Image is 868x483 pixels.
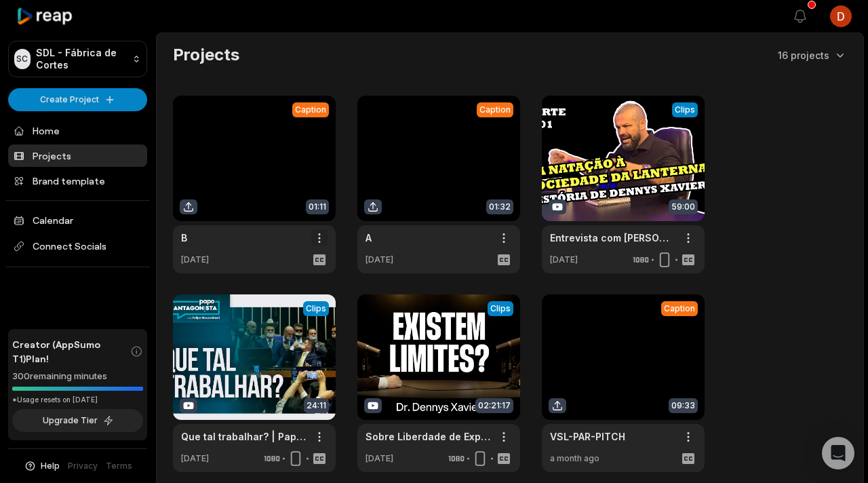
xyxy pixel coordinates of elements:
span: Connect Socials [8,234,147,258]
a: B [181,231,187,245]
span: Help [41,460,60,472]
button: Upgrade Tier [12,409,143,432]
button: Help [24,460,60,472]
button: 16 projects [778,48,847,62]
div: *Usage resets on [DATE] [12,395,143,405]
a: Privacy [68,460,98,472]
a: Terms [106,460,132,472]
div: SC [14,49,31,69]
a: Sobre Liberdade de Expressão - Dr. [PERSON_NAME] [Ep. 131] [366,429,490,444]
a: Home [8,119,147,142]
p: SDL - Fábrica de Cortes [36,47,127,71]
span: Creator (AppSumo T1) Plan! [12,337,130,366]
div: 300 remaining minutes [12,370,143,383]
a: Entrevista com [PERSON_NAME] Pt. 01 - Liberdade e Política com [PERSON_NAME] [550,231,675,245]
div: Open Intercom Messenger [822,437,854,469]
a: Projects [8,144,147,167]
button: Create Project [8,88,147,111]
a: Que tal trabalhar? | Papo Antagonista com [PERSON_NAME] Brasil - [DATE] [181,429,306,444]
a: Brand template [8,170,147,192]
a: VSL-PAR-PITCH [550,429,625,444]
h2: Projects [173,44,239,66]
a: A [366,231,372,245]
a: Calendar [8,209,147,231]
